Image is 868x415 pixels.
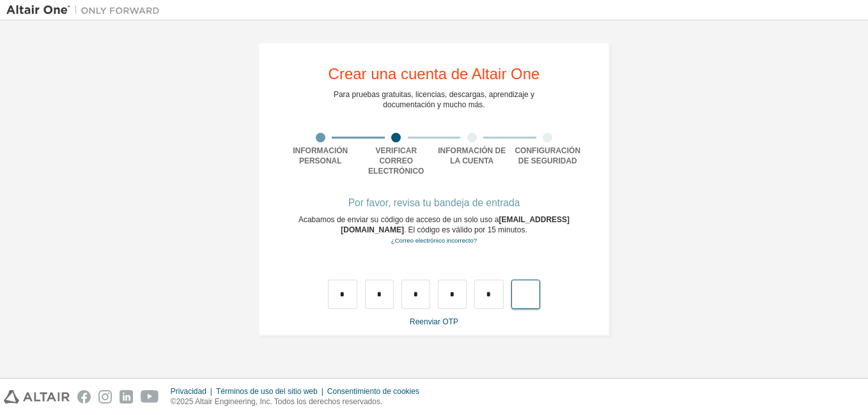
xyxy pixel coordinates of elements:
[171,396,427,407] p: ©
[334,89,534,110] div: Para pruebas gratuitas, licencias, descargas, aprendizaje y documentación y mucho más.
[98,390,112,404] img: instagram.svg
[341,215,570,234] span: [EMAIL_ADDRESS][DOMAIN_NAME]
[6,4,166,17] img: Altair One
[283,215,585,246] div: Acabamos de enviar su código de acceso de un solo uso a . El código es válido por 15 minutos.
[410,317,458,326] a: Reenviar OTP
[77,390,91,404] img: facebook.svg
[391,237,477,244] a: Go back to the registration form
[216,386,327,396] div: Términos de uso del sitio web
[283,199,585,207] div: Por favor, revisa tu bandeja de entrada
[359,146,435,176] div: Verificar correo electrónico
[120,390,133,404] img: linkedin.svg
[283,146,359,166] div: Información personal
[510,146,586,166] div: Configuración de seguridad
[176,397,383,406] font: 2025 Altair Engineering, Inc. Todos los derechos reservados.
[141,390,159,404] img: youtube.svg
[434,146,510,166] div: Información de la cuenta
[4,390,70,404] img: altair_logo.svg
[329,66,540,82] div: Crear una cuenta de Altair One
[327,386,427,396] div: Consentimiento de cookies
[171,386,216,396] div: Privacidad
